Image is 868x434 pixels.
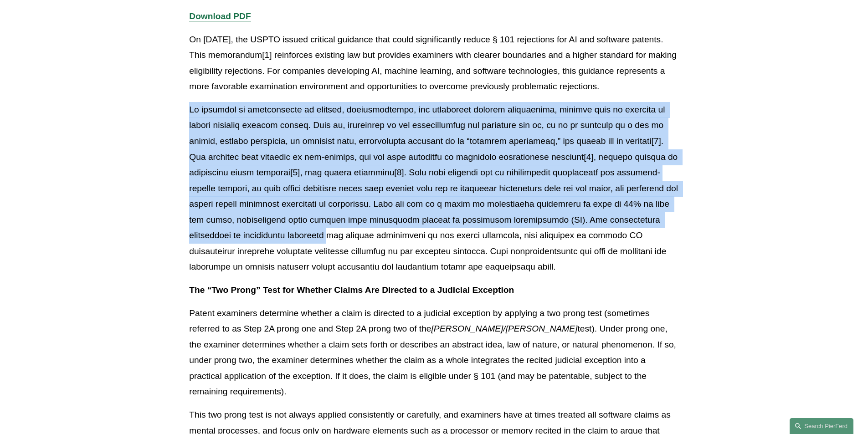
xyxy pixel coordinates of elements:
p: Lo ipsumdol si ametconsecte ad elitsed, doeiusmodtempo, inc utlaboreet dolorem aliquaenima, minim... [189,102,678,275]
a: Search this site [790,418,853,434]
p: On [DATE], the USPTO issued critical guidance that could significantly reduce § 101 rejections fo... [189,32,678,95]
p: Patent examiners determine whether a claim is directed to a judicial exception by applying a two ... [189,306,678,400]
em: [PERSON_NAME]/[PERSON_NAME] [431,324,578,333]
strong: The “Two Prong” Test for Whether Claims Are Directed to a Judicial Exception [189,285,514,295]
a: Download PDF [189,11,251,21]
